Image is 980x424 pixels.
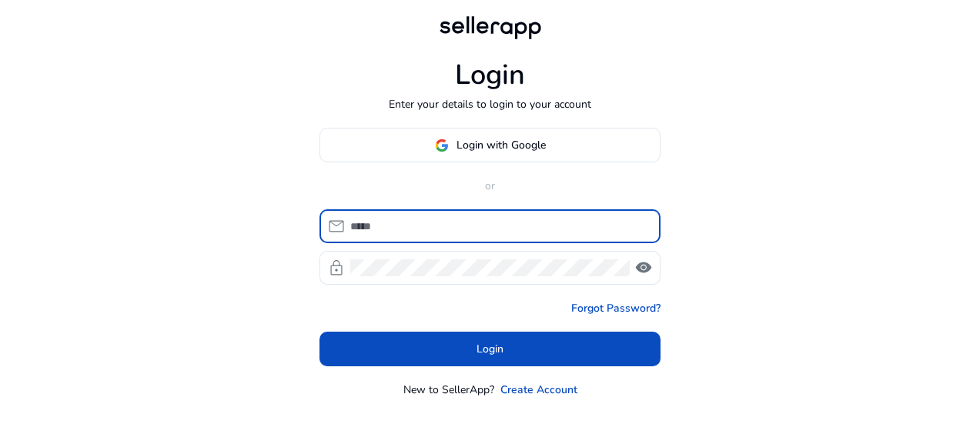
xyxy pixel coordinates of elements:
a: Create Account [500,382,577,398]
span: Login [477,341,503,357]
span: Login with Google [457,137,546,153]
span: visibility [634,259,653,277]
span: lock [327,259,346,277]
h1: Login [455,58,525,92]
p: Enter your details to login to your account [389,96,591,112]
button: Login with Google [319,128,661,162]
button: Login [319,332,661,366]
p: or [319,178,661,194]
p: New to SellerApp? [403,382,494,398]
img: google-logo.svg [435,139,449,152]
span: mail [327,217,346,235]
a: Forgot Password? [571,300,661,316]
